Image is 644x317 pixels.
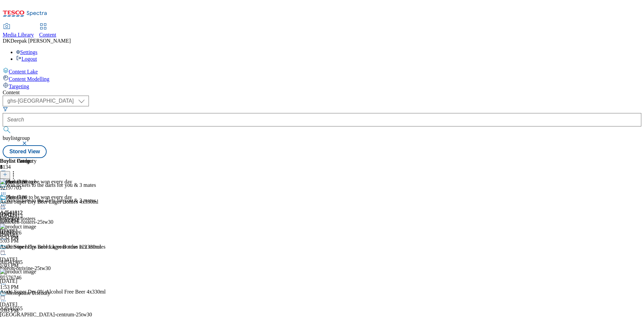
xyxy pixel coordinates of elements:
a: Settings [16,49,38,55]
span: Targeting [9,84,29,89]
a: Logout [16,56,37,62]
a: Media Library [3,24,34,38]
a: Content Lake [3,67,641,75]
svg: Search Filters [3,106,8,112]
input: Search [3,113,641,126]
span: Media Library [3,32,34,38]
span: Content Lake [9,69,38,74]
button: Stored View [3,145,47,158]
a: Targeting [3,82,641,90]
span: DK [3,38,10,44]
span: Content [39,32,56,38]
a: Content Modelling [3,75,641,82]
span: Content Modelling [9,76,49,82]
a: Content [39,24,56,38]
div: Content [3,90,641,96]
span: buylistgroup [3,135,30,141]
span: Deepak [PERSON_NAME] [10,38,71,44]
